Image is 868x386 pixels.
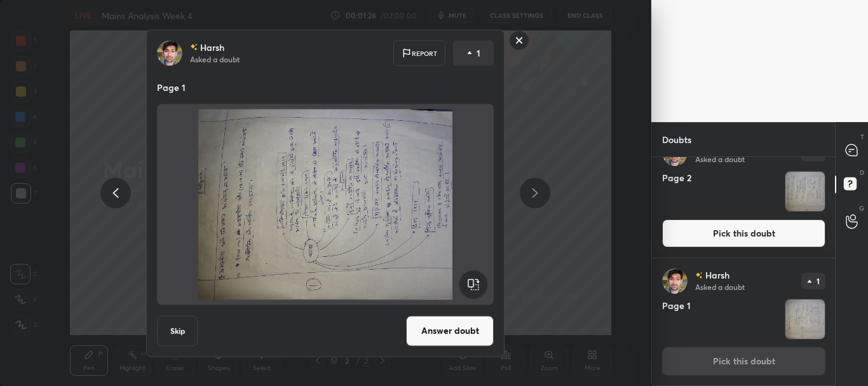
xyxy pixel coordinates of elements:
[477,46,480,59] p: 1
[190,44,198,51] img: no-rating-badge.077c3623.svg
[200,42,224,52] p: Harsh
[157,81,494,93] p: Page 1
[785,172,825,211] img: 1759631680QLDFGJ.JPEG
[662,268,688,294] img: 3
[172,109,478,300] img: 17596316639KDV51.JPEG
[859,203,864,213] p: G
[695,282,745,292] p: Asked a doubt
[662,171,780,212] h4: Page 2
[662,299,780,340] h4: Page 1
[406,315,494,346] button: Answer doubt
[157,40,182,65] img: 3
[860,132,864,142] p: T
[190,53,240,64] p: Asked a doubt
[860,168,864,177] p: D
[662,219,825,247] button: Pick this doubt
[695,272,703,279] img: no-rating-badge.077c3623.svg
[652,123,702,156] p: Doubts
[652,157,836,386] div: grid
[393,40,445,65] div: Report
[785,300,825,339] img: 17596316639KDV51.JPEG
[157,315,198,346] button: Skip
[817,277,820,285] p: 1
[695,154,745,164] p: Asked a doubt
[705,270,729,280] p: Harsh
